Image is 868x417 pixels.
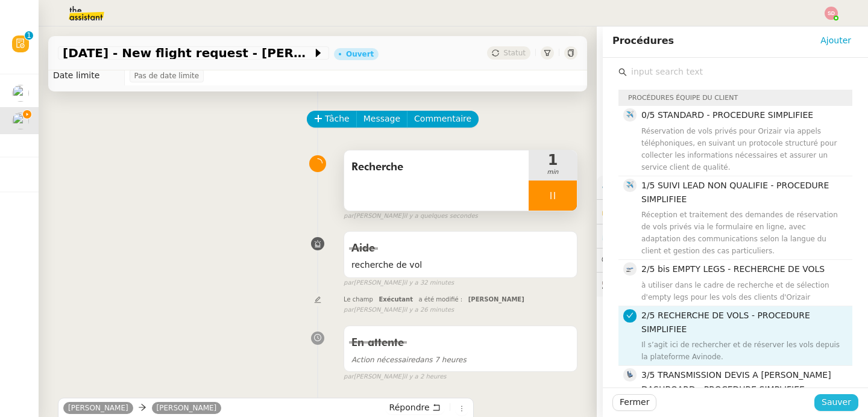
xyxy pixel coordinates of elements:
[48,66,124,85] td: Date limite
[25,31,33,40] nz-badge-sup: 1
[529,167,577,178] span: min
[641,370,831,394] span: 3/5 TRANSMISSION DEVIS A [PERSON_NAME] DASHBOARD - PROCEDURE SIMPLIFIEE
[822,395,851,409] span: Sauver
[503,49,526,57] span: Statut
[529,153,577,167] span: 1
[344,278,354,288] span: par
[12,113,29,129] img: users%2FC9SBsJ0duuaSgpQFj5LgoEX8n0o2%2Favatar%2Fec9d51b8-9413-4189-adfb-7be4d8c96a3c
[404,305,454,315] span: il y a 26 minutes
[404,211,478,221] span: il y a quelques secondes
[641,310,810,334] span: 2/5 RECHERCHE DE VOLS - PROCEDURE SIMPLIFIEE
[626,181,634,188] span: ✈️, airplane
[612,394,656,411] button: Fermer
[602,279,756,289] span: 🕵️
[820,34,851,48] span: Ajouter
[597,249,868,272] div: 💬Commentaires
[346,51,374,58] div: Ouvert
[825,7,838,20] img: svg
[641,181,829,204] span: 1/5 SUIVI LEAD NON QUALIFIE - PROCEDURE SIMPLIFIEE
[356,111,407,128] button: Message
[325,112,350,126] span: Tâche
[351,158,521,176] span: Recherche
[626,265,634,272] span: 🛫, airplane_departure
[344,211,354,221] span: par
[344,372,446,382] small: [PERSON_NAME]
[407,111,479,128] button: Commentaire
[351,356,467,364] span: dans 7 heures
[814,394,858,411] button: Sauver
[351,338,404,348] span: En attente
[12,85,29,102] img: users%2FNsDxpgzytqOlIY2WSYlFcHtx26m1%2Favatar%2F8901.jpg
[344,305,354,315] span: par
[597,224,868,248] div: ⏲️Tâches 6:36
[404,278,454,288] span: il y a 32 minutes
[627,64,852,80] input: input search text
[344,372,354,382] span: par
[641,209,845,257] div: Réception et traitement des demandes de réservation de vols privés via le formulaire en ligne, av...
[602,181,664,194] span: ⚙️
[379,296,413,303] span: Exécutant
[344,278,454,288] small: [PERSON_NAME]
[641,264,825,274] span: 2/5 bis EMPTY LEGS - RECHERCHE DE VOLS
[134,70,200,82] span: Pas de date limite
[351,356,415,364] span: Action nécessaire
[602,231,685,241] span: ⏲️
[385,401,445,414] button: Répondre
[597,200,868,223] div: 🔐Données client
[63,47,312,59] span: [DATE] - New flight request - [PERSON_NAME]
[602,255,679,265] span: 💬
[414,112,471,126] span: Commentaire
[618,90,852,106] div: Procédures équipe du client
[641,125,845,173] div: Réservation de vols privés pour Orizair via appels téléphoniques, en suivant un protocole structu...
[641,279,845,303] div: à utiliser dans le cadre de recherche et de sélection d'empty legs pour les vols des clients d'Or...
[152,403,222,413] a: [PERSON_NAME]
[389,401,430,413] span: Répondre
[344,305,454,315] small: [PERSON_NAME]
[641,110,813,120] span: 0/5 STANDARD - PROCEDURE SIMPLIFIEE
[620,395,649,409] span: Fermer
[641,339,845,363] div: Il s’agit ici de rechercher et de réserver les vols depuis la plateforme Avinode.
[612,35,674,46] span: Procédures
[351,243,375,254] span: Aide
[626,111,634,118] span: ✈️, airplane
[404,372,447,382] span: il y a 2 heures
[813,32,858,49] button: Ajouter
[419,296,463,303] span: a été modifié :
[344,296,373,303] span: Le champ
[344,211,478,221] small: [PERSON_NAME]
[597,273,868,296] div: 🕵️Autres demandes en cours 19
[27,31,31,42] p: 1
[351,258,570,272] span: recherche de vol
[363,112,400,126] span: Message
[63,403,133,413] a: [PERSON_NAME]
[307,111,357,128] button: Tâche
[597,176,868,199] div: ⚙️Procédures
[602,205,680,218] span: 🔐
[468,296,524,303] span: [PERSON_NAME]
[626,371,634,378] span: 💺, seat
